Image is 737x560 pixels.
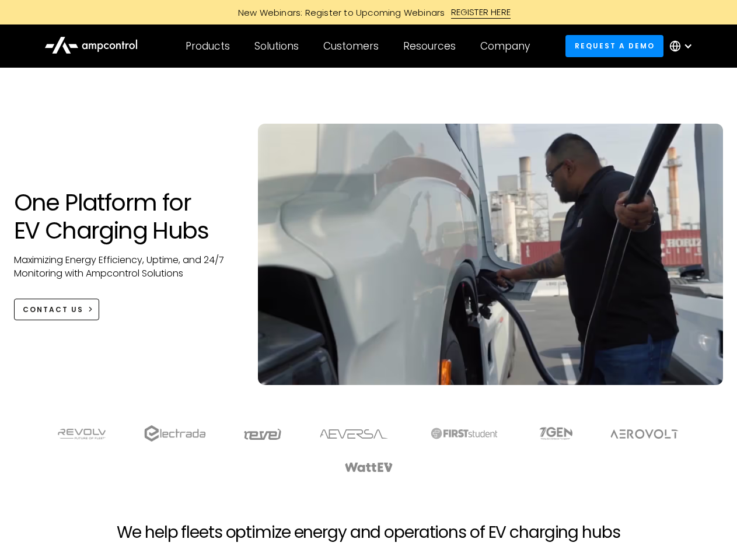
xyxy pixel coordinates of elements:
[254,40,299,52] div: Solutions
[144,425,205,442] img: electrada logo
[610,429,679,439] img: Aerovolt Logo
[480,40,530,52] div: Company
[565,35,663,57] a: Request a demo
[323,40,379,52] div: Customers
[14,188,235,244] h1: One Platform for EV Charging Hubs
[106,6,631,19] a: New Webinars: Register to Upcoming WebinarsREGISTER HERE
[403,40,456,52] div: Resources
[344,463,393,472] img: WattEV logo
[14,254,235,280] p: Maximizing Energy Efficiency, Uptime, and 24/7 Monitoring with Ampcontrol Solutions
[186,40,230,52] div: Products
[14,299,100,320] a: CONTACT US
[117,523,620,542] h2: We help fleets optimize energy and operations of EV charging hubs
[451,6,511,19] div: REGISTER HERE
[23,304,83,315] div: CONTACT US
[226,6,451,19] div: New Webinars: Register to Upcoming Webinars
